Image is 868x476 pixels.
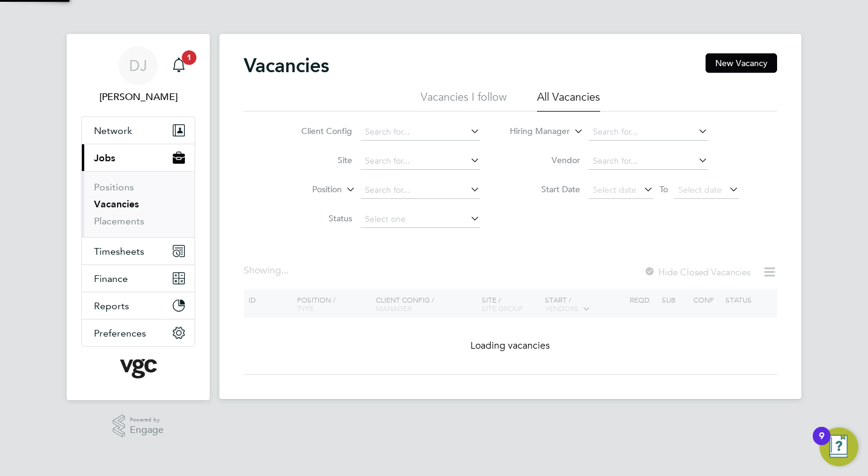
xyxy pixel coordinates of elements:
[94,273,128,284] span: Finance
[500,126,570,138] label: Hiring Manager
[94,327,146,339] span: Preferences
[94,246,144,257] span: Timesheets
[281,264,289,277] span: ...
[94,152,115,164] span: Jobs
[94,125,132,136] span: Network
[94,215,144,227] a: Placements
[81,46,195,104] a: DJ[PERSON_NAME]
[182,50,196,65] span: 1
[82,292,195,319] button: Reports
[82,144,195,171] button: Jobs
[82,238,195,264] button: Timesheets
[819,436,824,452] div: 9
[282,126,352,136] label: Client Config
[656,181,672,197] span: To
[589,153,708,170] input: Search for...
[94,181,134,193] a: Positions
[94,198,139,210] a: Vacancies
[361,182,480,199] input: Search for...
[510,155,580,166] label: Vendor
[129,58,147,73] span: DJ
[82,320,195,346] button: Preferences
[361,153,480,170] input: Search for...
[820,427,858,466] button: Open Resource Center, 9 new notifications
[644,266,750,278] label: Hide Closed Vacancies
[120,359,157,378] img: vgcgroup-logo-retina.png
[82,265,195,292] button: Finance
[94,300,129,312] span: Reports
[82,117,195,144] button: Network
[244,53,329,78] h2: Vacancies
[67,34,210,400] nav: Main navigation
[272,184,342,196] label: Position
[589,124,708,141] input: Search for...
[167,46,191,85] a: 1
[113,415,164,438] a: Powered byEngage
[510,184,580,195] label: Start Date
[282,213,352,224] label: Status
[81,359,195,378] a: Go to home page
[706,53,777,73] button: New Vacancy
[678,184,722,195] span: Select date
[537,90,600,112] li: All Vacancies
[421,90,507,112] li: Vacancies I follow
[282,155,352,166] label: Site
[130,415,164,425] span: Powered by
[244,264,291,277] div: Showing
[130,425,164,435] span: Engage
[81,90,195,104] span: Donatas Jausicas
[361,124,480,141] input: Search for...
[361,211,480,228] input: Select one
[82,171,195,237] div: Jobs
[593,184,636,195] span: Select date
